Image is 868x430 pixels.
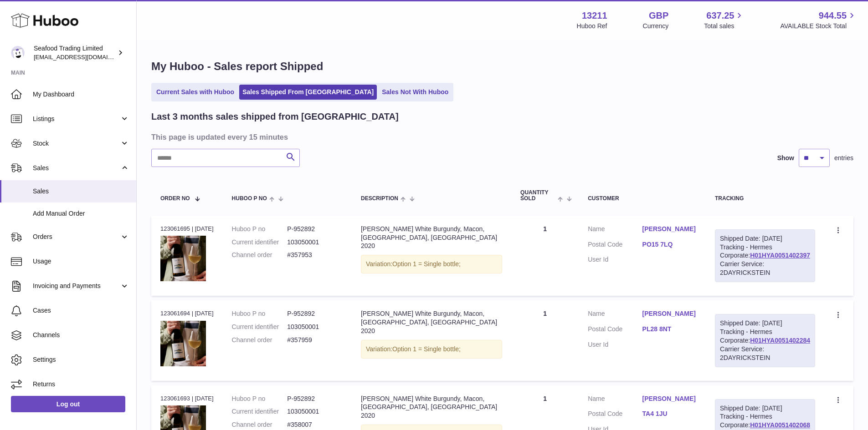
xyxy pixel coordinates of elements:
a: H01HYA0051402397 [750,252,810,259]
span: Sales [33,164,120,172]
span: entries [834,154,853,162]
dt: Huboo P no [232,395,288,403]
dt: Postal Code [588,240,642,251]
dd: P-952892 [287,395,343,403]
dd: #358007 [287,420,343,429]
span: Invoicing and Payments [33,282,120,290]
span: Huboo P no [232,196,267,202]
dt: Current identifier [232,238,288,247]
a: Log out [11,396,125,412]
dt: Huboo P no [232,309,288,318]
dt: User Id [588,340,642,349]
td: 1 [511,300,579,380]
span: [EMAIL_ADDRESS][DOMAIN_NAME] [34,53,134,61]
a: H01HYA0051402068 [750,421,810,429]
dt: Channel order [232,251,288,259]
a: 944.55 AVAILABLE Stock Total [780,10,857,30]
span: Description [361,196,398,202]
div: 123061694 | [DATE] [160,309,214,318]
span: Order No [160,196,190,202]
dd: 103050001 [287,323,343,331]
div: Variation: [361,255,502,273]
dt: Name [588,309,642,320]
div: Customer [588,196,697,202]
div: [PERSON_NAME] White Burgundy, Macon, [GEOGRAPHIC_DATA], [GEOGRAPHIC_DATA] 2020 [361,395,502,420]
dt: Huboo P no [232,225,288,233]
dt: Current identifier [232,323,288,331]
span: Total sales [704,22,745,30]
span: Returns [33,380,129,389]
strong: GBP [649,10,668,22]
span: Listings [33,115,120,123]
a: Sales Shipped From [GEOGRAPHIC_DATA] [239,85,377,100]
span: 637.25 [706,10,734,22]
dt: Name [588,395,642,405]
a: PL28 8NT [642,325,697,334]
div: Tracking - Hermes Corporate: [715,229,815,282]
dt: Channel order [232,420,288,429]
strong: 13211 [582,10,607,22]
span: Quantity Sold [520,190,555,202]
a: Sales Not With Huboo [379,85,452,100]
div: Shipped Date: [DATE] [720,404,810,413]
dt: Postal Code [588,410,642,420]
div: [PERSON_NAME] White Burgundy, Macon, [GEOGRAPHIC_DATA], [GEOGRAPHIC_DATA] 2020 [361,309,502,335]
span: AVAILABLE Stock Total [780,22,857,30]
h2: Last 3 months sales shipped from [GEOGRAPHIC_DATA] [151,111,399,123]
a: H01HYA0051402284 [750,337,810,344]
div: Currency [643,22,669,30]
dd: 103050001 [287,238,343,247]
div: 123061693 | [DATE] [160,395,214,403]
span: Add Manual Order [33,209,129,218]
span: My Dashboard [33,90,129,99]
a: [PERSON_NAME] [642,309,697,318]
img: Rick-Stein-White-Burgundy.jpg [160,236,206,281]
div: Tracking - Hermes Corporate: [715,314,815,367]
div: Variation: [361,340,502,359]
dt: Current identifier [232,407,288,416]
div: Tracking [715,196,815,202]
a: [PERSON_NAME] [642,395,697,403]
dt: Postal Code [588,325,642,336]
a: [PERSON_NAME] [642,225,697,233]
a: 637.25 Total sales [704,10,745,30]
span: Cases [33,306,129,315]
div: Seafood Trading Limited [34,44,116,61]
span: Usage [33,257,129,266]
div: Shipped Date: [DATE] [720,319,810,328]
div: Huboo Ref [577,22,607,30]
div: Carrier Service: 2DAYRICKSTEIN [720,260,810,277]
a: Current Sales with Huboo [153,85,237,100]
dt: User Id [588,255,642,264]
span: 944.55 [819,10,847,22]
dd: 103050001 [287,407,343,416]
div: Carrier Service: 2DAYRICKSTEIN [720,345,810,362]
dd: #357959 [287,336,343,344]
dd: P-952892 [287,225,343,233]
h1: My Huboo - Sales report Shipped [151,59,853,74]
label: Show [777,154,794,162]
span: Option 1 = Single bottle; [392,345,461,353]
img: Rick-Stein-White-Burgundy.jpg [160,321,206,366]
dd: P-952892 [287,309,343,318]
div: Shipped Date: [DATE] [720,234,810,243]
h3: This page is updated every 15 minutes [151,132,851,142]
dt: Name [588,225,642,236]
dd: #357953 [287,251,343,259]
img: internalAdmin-13211@internal.huboo.com [11,46,25,60]
dt: Channel order [232,336,288,344]
span: Settings [33,355,129,364]
div: [PERSON_NAME] White Burgundy, Macon, [GEOGRAPHIC_DATA], [GEOGRAPHIC_DATA] 2020 [361,225,502,251]
td: 1 [511,216,579,296]
span: Stock [33,139,120,148]
span: Channels [33,331,129,339]
a: PO15 7LQ [642,240,697,249]
div: 123061695 | [DATE] [160,225,214,233]
a: TA4 1JU [642,410,697,418]
span: Option 1 = Single bottle; [392,260,461,268]
span: Orders [33,233,120,241]
span: Sales [33,187,129,196]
